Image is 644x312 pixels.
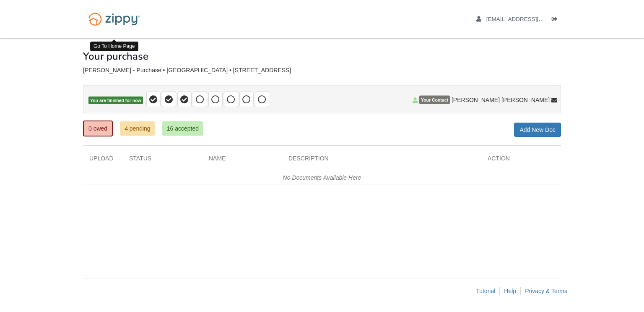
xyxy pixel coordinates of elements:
[419,96,450,104] span: Your Contact
[476,288,495,294] a: Tutorial
[283,174,361,181] em: No Documents Available Here
[90,42,138,51] div: Go To Home Page
[88,97,143,105] span: You are finished for now
[481,154,561,167] div: Action
[120,121,155,136] a: 4 pending
[486,16,582,22] span: angelharlan1996@gmail.com
[504,288,516,294] a: Help
[203,154,282,167] div: Name
[83,51,148,62] h1: Your purchase
[282,154,481,167] div: Description
[552,16,561,24] a: Log out
[162,121,203,136] a: 16 accepted
[525,288,567,294] a: Privacy & Terms
[83,154,123,167] div: Upload
[83,121,113,136] a: 0 owed
[83,8,145,30] img: Logo
[514,123,561,137] a: Add New Doc
[83,67,561,74] div: [PERSON_NAME] - Purchase • [GEOGRAPHIC_DATA] • [STREET_ADDRESS]
[123,154,203,167] div: Status
[452,96,550,104] span: [PERSON_NAME] [PERSON_NAME]
[476,16,582,24] a: edit profile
